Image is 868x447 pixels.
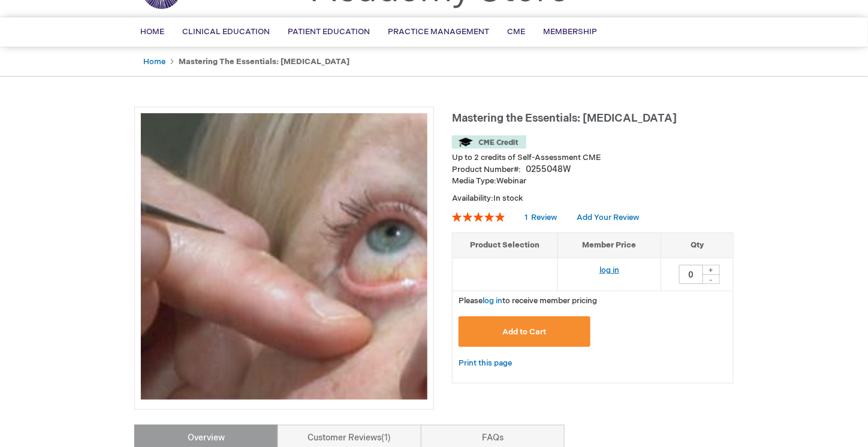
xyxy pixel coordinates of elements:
span: 1 [382,433,391,443]
span: CME [507,27,525,37]
span: Please to receive member pricing [459,296,597,306]
strong: Mastering the Essentials: [MEDICAL_DATA] [179,57,349,67]
a: log in [483,296,502,306]
div: - [702,274,720,284]
span: Mastering the Essentials: [MEDICAL_DATA] [452,112,677,125]
span: Practice Management [388,27,489,37]
span: In stock [493,194,523,203]
span: 1 [525,213,528,222]
img: CME Credit [452,135,526,149]
th: Product Selection [453,233,557,258]
div: + [702,265,720,275]
p: Webinar [452,176,734,187]
th: Member Price [557,233,661,258]
span: Patient Education [288,27,370,37]
li: Up to 2 credits of Self-Assessment CME [452,152,734,164]
p: Availability: [452,193,734,204]
input: Qty [679,265,703,284]
strong: Media Type: [452,176,496,186]
span: Membership [543,27,597,37]
span: Home [140,27,164,37]
span: Add to Cart [502,327,546,337]
a: Print this page [459,356,512,371]
strong: Product Number [452,165,521,174]
img: Mastering the Essentials: Oculoplastics [141,113,427,400]
div: 100% [452,212,505,222]
span: Review [531,213,557,222]
span: Clinical Education [182,27,270,37]
a: 1 Review [525,213,559,222]
th: Qty [661,233,733,258]
div: 0255048W [526,164,571,176]
a: Home [143,57,165,67]
button: Add to Cart [459,316,590,347]
a: log in [599,265,619,275]
a: Add Your Review [577,213,639,222]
